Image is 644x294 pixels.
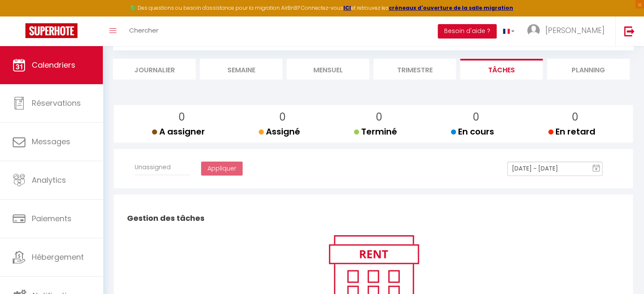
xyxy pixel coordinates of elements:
[201,162,243,176] button: Appliquer
[507,162,603,176] input: Select Date Range
[200,59,282,80] li: Semaine
[460,59,543,80] li: Tâches
[32,175,66,185] span: Analytics
[521,16,615,46] a: ... [PERSON_NAME]
[595,167,597,171] text: 9
[555,109,595,125] p: 0
[548,126,595,137] span: En retard
[451,126,494,137] span: En cours
[458,109,494,125] p: 0
[129,26,158,35] span: Chercher
[343,4,351,11] a: ICI
[259,126,300,137] span: Assigné
[123,16,165,46] a: Chercher
[361,109,397,125] p: 0
[545,25,605,36] span: [PERSON_NAME]
[152,126,205,137] span: A assigner
[354,126,397,137] span: Terminé
[287,59,369,80] li: Mensuel
[7,3,32,29] button: Ouvrir le widget de chat LiveChat
[389,4,513,11] a: créneaux d'ouverture de la salle migration
[125,205,622,231] h2: Gestion des tâches
[265,109,300,125] p: 0
[438,24,497,38] button: Besoin d'aide ?
[547,59,630,80] li: Planning
[624,26,635,36] img: logout
[527,24,540,37] img: ...
[113,59,196,80] li: Journalier
[32,60,75,70] span: Calendriers
[159,109,205,125] p: 0
[25,23,77,38] img: Super Booking
[32,136,70,147] span: Messages
[373,59,456,80] li: Trimestre
[32,213,72,224] span: Paiements
[32,252,84,262] span: Hébergement
[32,98,81,108] span: Réservations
